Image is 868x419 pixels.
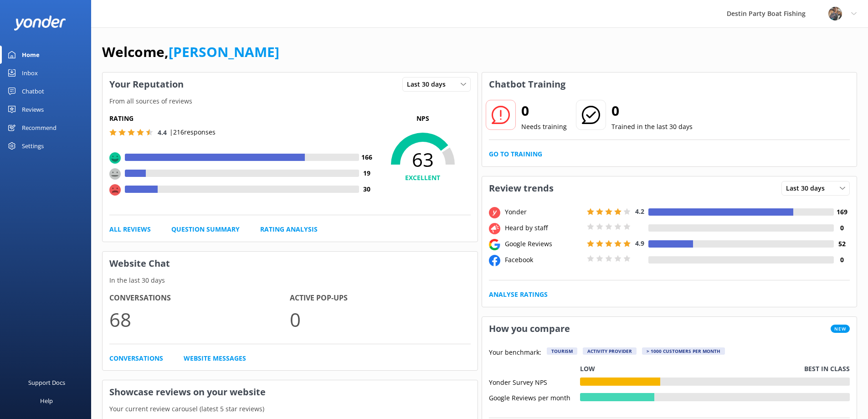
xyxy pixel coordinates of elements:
div: Google Reviews [503,239,585,249]
a: All Reviews [109,224,151,234]
img: 250-1666038197.jpg [828,7,842,21]
div: Heard by staff [503,223,585,233]
h4: 52 [834,239,850,249]
h3: Website Chat [103,252,478,275]
p: From all sources of reviews [103,96,478,106]
h4: EXCELLENT [375,173,471,183]
h1: Welcome, [102,41,279,63]
span: Last 30 days [407,79,451,89]
div: Settings [22,137,44,155]
span: New [831,325,850,333]
p: Best in class [804,364,850,374]
div: Help [40,392,53,410]
h4: 19 [359,168,375,178]
h4: Conversations [109,292,290,304]
h3: Chatbot Training [482,72,572,96]
p: Your current review carousel (latest 5 star reviews) [103,404,478,414]
div: Yonder [503,207,585,217]
span: 4.4 [158,128,167,137]
p: Needs training [521,122,567,132]
h4: 30 [359,184,375,194]
div: Recommend [22,119,56,137]
p: In the last 30 days [103,275,478,285]
p: 68 [109,304,290,335]
span: 4.9 [635,239,644,248]
h4: 0 [834,255,850,265]
h4: 166 [359,152,375,162]
a: Conversations [109,353,163,363]
p: Your benchmark: [489,347,541,358]
span: 4.2 [635,207,644,216]
h4: Active Pop-ups [290,292,470,304]
p: 0 [290,304,470,335]
img: yonder-white-logo.png [14,16,66,31]
h3: Showcase reviews on your website [103,380,478,404]
div: Inbox [22,64,38,82]
a: Go to Training [489,149,542,159]
h5: Rating [109,114,375,124]
div: Reviews [22,100,44,119]
span: 63 [375,148,471,171]
div: Chatbot [22,82,44,100]
h4: 0 [834,223,850,233]
p: NPS [375,114,471,124]
div: > 1000 customers per month [642,347,725,355]
div: Support Docs [28,373,65,392]
p: Low [580,364,595,374]
a: Analyse Ratings [489,290,548,300]
p: | 216 responses [169,127,216,137]
a: Rating Analysis [260,224,318,234]
a: [PERSON_NAME] [169,42,279,61]
h4: 169 [834,207,850,217]
div: Home [22,46,40,64]
h2: 0 [521,100,567,122]
div: Facebook [503,255,585,265]
a: Website Messages [184,353,246,363]
p: Trained in the last 30 days [611,122,693,132]
span: Last 30 days [786,183,830,193]
h3: Review trends [482,176,560,200]
div: Google Reviews per month [489,393,580,401]
div: Yonder Survey NPS [489,378,580,386]
div: Activity Provider [583,347,637,355]
div: Tourism [547,347,577,355]
a: Question Summary [171,224,240,234]
h3: Your Reputation [103,72,190,96]
h2: 0 [611,100,693,122]
h3: How you compare [482,317,577,341]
